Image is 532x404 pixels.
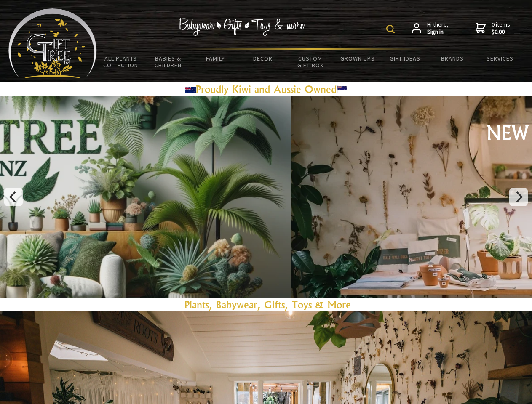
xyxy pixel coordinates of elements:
[97,50,144,74] a: All Plants Collection
[476,50,524,67] a: Services
[381,50,429,67] a: Gift Ideas
[476,21,510,36] a: 0 items$0.00
[492,21,510,36] span: 0 items
[492,28,510,36] strong: $0.00
[184,298,346,311] a: Plants, Babywear, Gifts, Toys & Mor
[386,25,395,33] img: product search
[144,50,192,74] a: Babies & Children
[509,188,528,206] button: Next
[429,50,476,67] a: Brands
[427,28,449,36] strong: Sign in
[185,83,347,96] a: Proudly Kiwi and Aussie Owned
[286,50,334,74] a: Custom Gift Box
[427,21,449,36] span: Hi there,
[239,50,287,67] a: Decor
[334,50,382,67] a: Grown Ups
[4,188,23,206] button: Previous
[412,21,449,36] a: Hi there,Sign in
[8,8,97,78] img: Babyware - Gifts - Toys and more...
[179,18,305,36] img: Babywear - Gifts - Toys & more
[192,50,239,67] a: Family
